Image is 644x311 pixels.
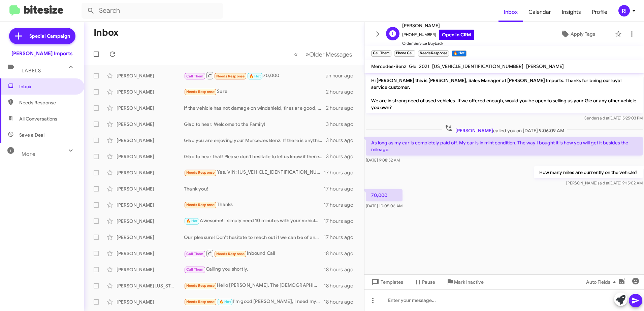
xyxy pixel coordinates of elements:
[184,137,326,144] div: Glad you are enjoying your Mercedes Benz. If there is anything I can do in the future, do not hes...
[249,74,261,78] span: 🔥 Hot
[9,28,75,44] a: Special Campaign
[324,218,359,224] div: 17 hours ago
[186,90,215,94] span: Needs Response
[442,124,567,134] span: called you on [DATE] 9:06:09 AM
[186,267,204,272] span: Call Them
[566,180,643,185] span: [PERSON_NAME] [DATE] 9:15:02 AM
[598,115,609,120] span: said at
[184,249,324,257] div: Inbound Call
[556,2,586,22] a: Insights
[117,89,184,95] div: [PERSON_NAME]
[324,282,359,289] div: 18 hours ago
[326,105,359,111] div: 2 hours ago
[82,3,223,19] input: Search
[394,50,415,57] small: Phone Call
[117,266,184,273] div: [PERSON_NAME]
[586,276,618,288] span: Auto Fields
[184,185,324,192] div: Thank you!
[22,68,41,74] span: Labels
[366,158,400,163] span: [DATE] 9:08:52 AM
[186,252,204,256] span: Call Them
[19,99,76,106] span: Needs Response
[452,50,466,57] small: 🔥 Hot
[326,72,359,79] div: an hour ago
[94,27,119,38] h1: Inbox
[371,63,406,69] span: Mercedes-Benz
[324,169,359,176] div: 17 hours ago
[543,28,612,40] button: Apply Tags
[364,276,409,288] button: Templates
[186,283,215,288] span: Needs Response
[301,47,356,61] button: Next
[117,105,184,111] div: [PERSON_NAME]
[117,72,184,79] div: [PERSON_NAME]
[324,250,359,257] div: 18 hours ago
[371,50,391,57] small: Call Them
[366,137,643,155] p: As long as my car is completely paid off. My car is in mint condition. The way I bought it is how...
[422,276,435,288] span: Pause
[324,202,359,208] div: 17 hours ago
[184,153,326,160] div: Glad to hear that! Please don’t hesitate to let us know if there’s anything else we can do to ass...
[19,115,57,122] span: All Conversations
[581,276,624,288] button: Auto Fields
[184,217,324,225] div: Awesome! I simply need 10 minutes with your vehicle to maximize your offer. Are you available [DA...
[598,180,609,185] span: said at
[324,266,359,273] div: 18 hours ago
[184,282,324,289] div: Hello [PERSON_NAME]. The [DEMOGRAPHIC_DATA] Mercedes sprinter van is owned by AMCC athletic depar...
[326,121,359,128] div: 3 hours ago
[586,2,613,22] a: Profile
[432,63,523,69] span: [US_VEHICLE_IDENTIFICATION_NUMBER]
[184,105,326,111] div: If the vehicle has not damage on windshield, tires are good, no body damage. It should bring betw...
[455,128,493,134] span: [PERSON_NAME]
[184,121,326,128] div: Glad to hear. Welcome to the Family!
[186,203,215,207] span: Needs Response
[117,282,184,289] div: [PERSON_NAME] [US_STATE] [GEOGRAPHIC_DATA] [GEOGRAPHIC_DATA]
[402,40,474,47] span: Older Service Buyback
[22,151,35,157] span: More
[216,252,245,256] span: Needs Response
[418,50,449,57] small: Needs Response
[11,50,73,57] div: [PERSON_NAME] Imports
[366,203,402,208] span: [DATE] 10:05:06 AM
[117,137,184,144] div: [PERSON_NAME]
[184,234,324,241] div: Our pleasure! Don’t hesitate to reach out if we can be of any assistance.
[613,5,637,16] button: RI
[402,30,474,40] span: [PHONE_NUMBER]
[19,132,44,138] span: Save a Deal
[409,276,441,288] button: Pause
[186,74,204,78] span: Call Them
[117,250,184,257] div: [PERSON_NAME]
[117,234,184,241] div: [PERSON_NAME]
[184,266,324,273] div: Calling you shortly.
[366,74,643,113] p: Hi [PERSON_NAME] this is [PERSON_NAME], Sales Manager at [PERSON_NAME] Imports. Thanks for being ...
[290,47,302,61] button: Previous
[454,276,484,288] span: Mark Inactive
[584,115,643,120] span: Sender [DATE] 5:25:03 PM
[498,2,523,22] a: Inbox
[370,276,403,288] span: Templates
[523,2,556,22] a: Calendar
[184,169,324,176] div: Yes. VIN: [US_VEHICLE_IDENTIFICATION_NUMBER] Miles: 16,399
[117,185,184,192] div: [PERSON_NAME]
[402,22,474,30] span: [PERSON_NAME]
[439,30,474,40] a: Open in CRM
[186,170,215,175] span: Needs Response
[326,89,359,95] div: 2 hours ago
[117,121,184,128] div: [PERSON_NAME]
[117,169,184,176] div: [PERSON_NAME]
[186,219,198,223] span: 🔥 Hot
[184,88,326,96] div: Sure
[324,299,359,305] div: 18 hours ago
[326,153,359,160] div: 3 hours ago
[184,201,324,209] div: Thanks
[117,299,184,305] div: [PERSON_NAME]
[366,189,402,201] p: 70,000
[290,47,356,61] nav: Page navigation example
[184,71,326,80] div: 70,000
[324,234,359,241] div: 17 hours ago
[184,298,324,306] div: I'm good [PERSON_NAME], I need my car to get to work there at the wash. Lol Thank you
[219,300,231,304] span: 🔥 Hot
[294,50,298,59] span: «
